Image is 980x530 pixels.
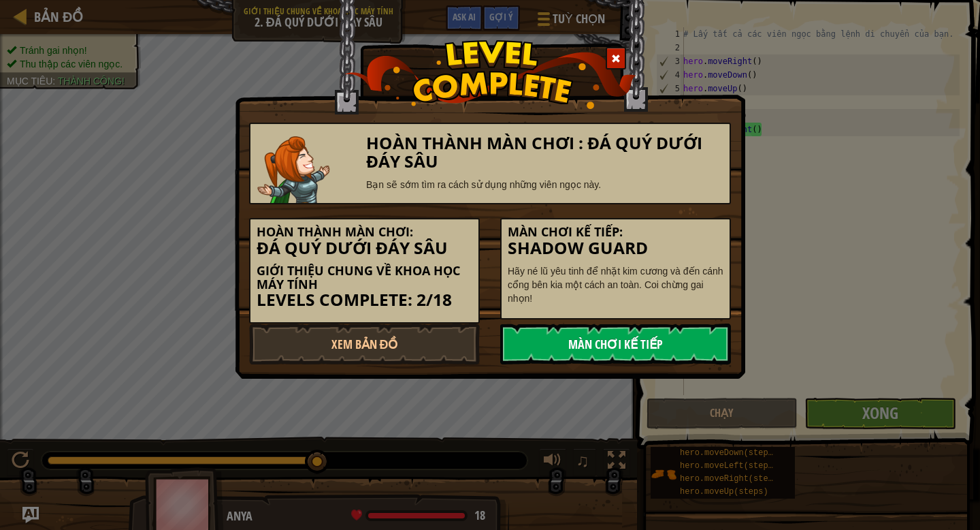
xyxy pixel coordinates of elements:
h3: Levels Complete: 2/18 [257,291,472,309]
h3: Shadow Guard [508,239,723,258]
h5: Màn chơi kế tiếp: [508,225,723,239]
h5: Giới thiệu chung về Khoa học máy tính [257,264,472,292]
img: captain.png [257,136,330,203]
h5: Hoàn thành màn chơi: [257,225,472,239]
img: level_complete.png [344,40,636,109]
a: Xem Bản Đồ [249,324,480,364]
p: Hãy né lũ yêu tinh để nhặt kim cương và đến cánh cổng bên kia một cách an toàn. Coi chừng gai nhọn! [508,264,723,305]
h3: Đá quý dưới đáy sâu [257,239,472,258]
h3: Hoàn thành màn chơi : Đá quý dưới đáy sâu [366,134,723,171]
a: Màn chơi kế tiếp [500,324,731,364]
div: Bạn sẽ sớm tìm ra cách sử dụng những viên ngọc này. [366,178,723,191]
